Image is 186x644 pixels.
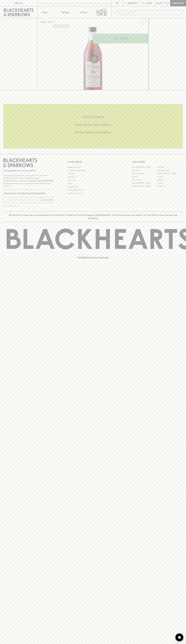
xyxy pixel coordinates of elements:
[140,19,147,26] button: Add to wishlist
[167,2,168,4] p: 0
[68,172,119,175] a: Careers
[3,204,54,207] p: We will never spam you
[121,10,181,15] input: Try "Pinot noir"
[42,198,53,202] p: SUBSCRIBE
[56,6,74,18] a: Tastings
[68,169,119,172] a: Business & Bulk Gifting
[68,175,119,179] a: Contact Us
[156,2,162,5] p: $0.00
[128,2,138,5] p: Wishlist
[157,166,183,169] a: Braddon
[145,2,152,5] p: Login
[5,213,181,220] p: Blackhearts & Sparrows acknowledges the traditional Custodians of land throughout [GEOGRAPHIC_DAT...
[68,166,119,169] a: Bottle Drop FAQ's
[68,160,119,164] p: OTHER AREAS
[3,169,54,172] p: Sibling owned and run since [DATE]
[5,198,41,202] input: e.g. jane@blackheartsandsparrows.com.au
[93,34,149,43] button: ADD TO CART
[157,175,183,178] a: Fitzroy
[132,178,157,182] a: Fitzroy North
[74,6,93,18] a: Stores
[68,188,119,192] a: Shipping Information
[52,25,70,28] button: Add to wishlist
[157,182,183,185] a: Prahran
[14,2,23,5] p: FIND US
[114,37,128,40] p: ADD TO CART
[3,122,183,127] h5: Uber Same-Day Delivery
[61,11,69,14] p: Tastings
[41,197,54,203] button: SUBSCRIBE
[68,179,119,182] a: Gift Cards
[3,130,183,134] h5: Across Melbourne Metro
[42,11,47,14] p: Shop
[157,169,183,172] a: Brunswick East
[3,174,54,187] p: It is against the law to sell or supply alcohol to, or to obtain alcohol on behalf of a person un...
[178,636,181,639] img: bubble-icon
[3,104,183,149] div: Call to action block
[37,6,56,18] button: Shop
[3,192,54,195] p: Subscribe to The Blackhearts Newsletter
[132,166,157,169] a: [GEOGRAPHIC_DATA]
[157,178,183,182] a: Geelong
[68,192,119,195] a: Terms & Conditions
[157,185,183,188] a: Thornbury
[157,172,183,175] a: [GEOGRAPHIC_DATA]
[37,27,149,90] img: 3290.png
[39,21,46,23] a: HOME
[132,172,157,175] a: Brunswick West
[3,115,183,119] h5: Click & Collect
[68,185,119,188] a: Privacy Policy
[132,182,157,185] a: [GEOGRAPHIC_DATA]
[132,185,157,188] a: [GEOGRAPHIC_DATA]
[48,21,53,23] a: SHOP
[80,11,87,14] p: Stores
[68,182,119,185] a: FAQ's
[132,169,157,172] a: Brunswick
[132,175,157,178] a: Elwood
[29,180,54,182] strong: Liquor License #32064953
[132,160,183,164] p: OUR STORES
[172,2,184,5] p: Checkout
